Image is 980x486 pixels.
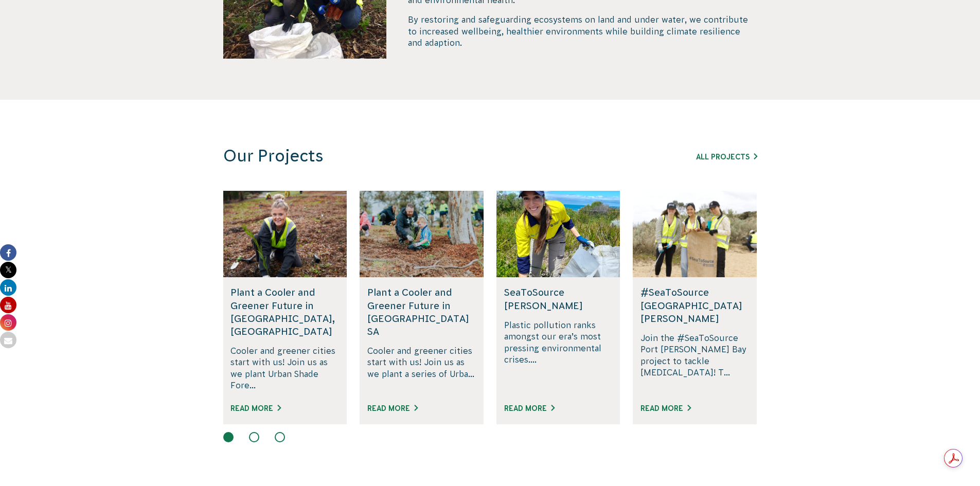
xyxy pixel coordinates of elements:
p: Plastic pollution ranks amongst our era’s most pressing environmental crises.... [504,319,613,391]
h5: Plant a Cooler and Greener Future in [GEOGRAPHIC_DATA], [GEOGRAPHIC_DATA] [230,286,339,338]
a: Read More [504,404,555,412]
h5: Plant a Cooler and Greener Future in [GEOGRAPHIC_DATA] SA [367,286,476,338]
p: By restoring and safeguarding ecosystems on land and under water, we contribute to increased well... [408,14,757,48]
h5: SeaToSource [PERSON_NAME] [504,286,613,312]
h5: #SeaToSource [GEOGRAPHIC_DATA][PERSON_NAME] [640,286,749,325]
p: Cooler and greener cities start with us! Join us as we plant Urban Shade Fore... [230,345,339,391]
h3: Our Projects [223,146,618,166]
a: All Projects [696,153,757,161]
a: Read More [640,404,691,412]
a: Read More [230,404,281,412]
a: Read More [367,404,418,412]
p: Cooler and greener cities start with us! Join us as we plant a series of Urba... [367,345,476,391]
p: Join the #SeaToSource Port [PERSON_NAME] Bay project to tackle [MEDICAL_DATA]! T... [640,332,749,391]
